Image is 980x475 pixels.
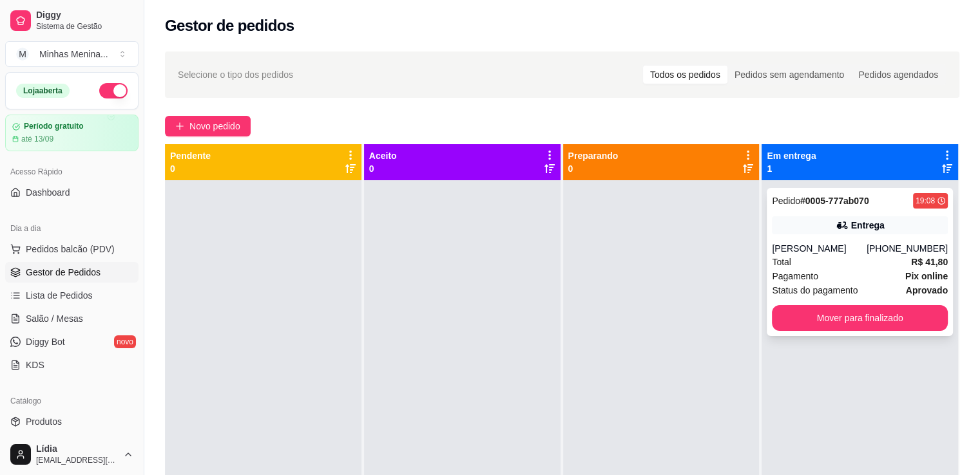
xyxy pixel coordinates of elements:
a: Produtos [5,411,139,432]
p: 0 [568,162,619,175]
button: Mover para finalizado [772,305,948,331]
p: Aceito [369,149,397,162]
div: Dia a dia [5,218,139,239]
h2: Gestor de pedidos [165,15,294,36]
span: Novo pedido [189,119,240,133]
span: Selecione o tipo dos pedidos [178,68,293,82]
span: Salão / Mesas [26,312,83,325]
button: Novo pedido [165,116,251,136]
span: plus [175,122,184,131]
a: Salão / Mesas [5,308,139,329]
div: Entrega [851,219,885,232]
a: KDS [5,355,139,375]
p: 1 [767,162,816,175]
div: [PHONE_NUMBER] [867,242,948,255]
article: até 13/09 [21,134,53,144]
span: Produtos [26,415,62,428]
strong: Pix online [905,271,948,281]
span: Sistema de Gestão [36,21,133,32]
span: Dashboard [26,186,70,199]
button: Pedidos balcão (PDV) [5,239,139,259]
span: Total [772,255,791,269]
div: Pedidos agendados [851,66,945,84]
span: [EMAIL_ADDRESS][DOMAIN_NAME] [36,455,118,465]
span: Lista de Pedidos [26,289,93,302]
p: Em entrega [767,149,816,162]
div: Acesso Rápido [5,162,139,182]
div: Todos os pedidos [643,66,727,84]
strong: # 0005-777ab070 [800,196,869,206]
span: Diggy Bot [26,335,65,348]
article: Período gratuito [24,122,84,131]
button: Lídia[EMAIL_ADDRESS][DOMAIN_NAME] [5,439,139,470]
div: Catálogo [5,391,139,411]
strong: aprovado [906,285,948,295]
span: Pagamento [772,269,818,283]
div: Loja aberta [16,84,70,98]
div: Pedidos sem agendamento [727,66,851,84]
a: Diggy Botnovo [5,331,139,352]
button: Alterar Status [99,83,128,98]
button: Select a team [5,41,139,67]
a: DiggySistema de Gestão [5,5,139,36]
a: Gestor de Pedidos [5,262,139,283]
p: 0 [170,162,211,175]
a: Lista de Pedidos [5,285,139,306]
div: Minhas Menina ... [39,48,108,61]
p: Pendente [170,149,211,162]
p: Preparando [568,149,619,162]
span: Diggy [36,10,133,21]
span: Pedidos balcão (PDV) [26,243,115,256]
div: 19:08 [916,196,935,206]
span: Pedido [772,196,800,206]
a: Dashboard [5,182,139,203]
span: KDS [26,359,44,371]
p: 0 [369,162,397,175]
div: [PERSON_NAME] [772,242,867,255]
span: Gestor de Pedidos [26,266,101,279]
span: Lídia [36,443,118,455]
span: M [16,48,29,61]
span: Status do pagamento [772,283,858,297]
strong: R$ 41,80 [911,257,948,267]
a: Período gratuitoaté 13/09 [5,115,139,151]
